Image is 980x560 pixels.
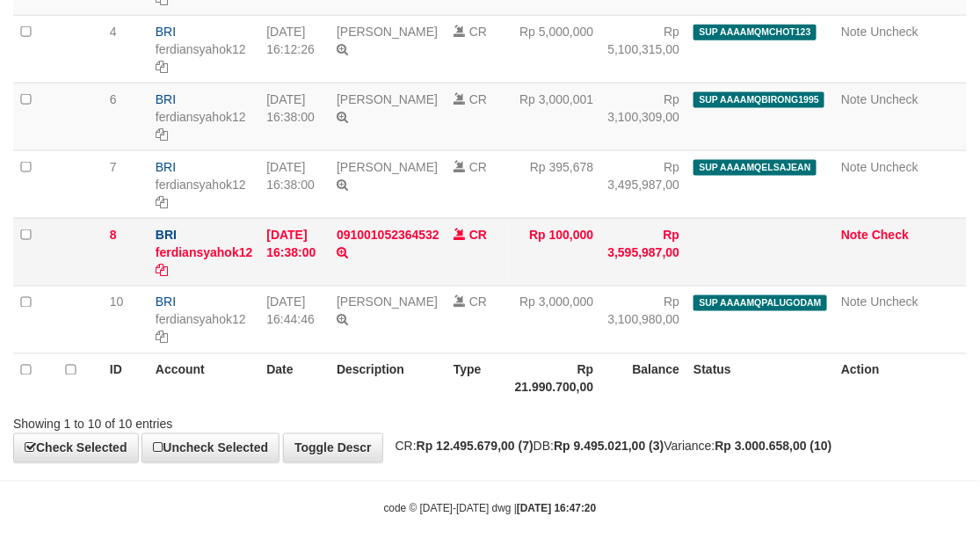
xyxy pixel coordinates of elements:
[110,25,117,39] span: 4
[693,25,817,40] span: SUP AAAAMQMCHOT123
[693,92,824,107] span: SUP AAAAMQBIRONG1995
[110,228,117,242] span: 8
[337,228,439,242] a: 091001052364532
[156,110,246,124] a: ferdiansyahok12
[156,313,246,327] a: ferdiansyahok12
[841,92,867,106] a: Note
[110,160,117,174] span: 7
[417,440,534,454] strong: Rp 12.495.679,00 (7)
[259,15,330,83] td: [DATE] 16:12:26
[156,42,246,56] a: ferdiansyahok12
[156,195,168,209] a: Copy ferdiansyahok12 to clipboard
[384,503,597,515] small: code © [DATE]-[DATE] dwg |
[686,353,834,404] th: Status
[259,83,330,150] td: [DATE] 16:38:00
[517,503,596,515] strong: [DATE] 16:47:20
[13,409,396,433] div: Showing 1 to 10 of 10 entries
[103,353,149,404] th: ID
[110,92,117,106] span: 6
[693,160,817,175] span: SUP AAAAMQELSAJEAN
[600,286,686,353] td: Rp 3,100,980,00
[841,160,867,174] a: Note
[841,228,868,242] a: Note
[156,160,176,174] span: BRI
[693,295,827,310] span: SUP AAAAMQPALUGODAM
[156,228,177,242] span: BRI
[508,150,601,218] td: Rp 395,678
[387,440,832,454] span: CR: DB: Variance:
[110,295,124,309] span: 10
[508,218,601,286] td: Rp 100,000
[149,353,260,404] th: Account
[337,160,438,174] a: [PERSON_NAME]
[600,83,686,150] td: Rp 3,100,309,00
[508,15,601,83] td: Rp 5,000,000
[469,92,487,106] span: CR
[871,92,918,106] a: Uncheck
[446,353,508,404] th: Type
[156,245,253,259] a: ferdiansyahok12
[508,83,601,150] td: Rp 3,000,001
[469,295,487,309] span: CR
[330,353,446,404] th: Description
[872,228,909,242] a: Check
[156,295,176,309] span: BRI
[283,433,383,463] a: Toggle Descr
[156,331,168,345] a: Copy ferdiansyahok12 to clipboard
[13,433,139,463] a: Check Selected
[156,178,246,192] a: ferdiansyahok12
[337,295,438,309] a: [PERSON_NAME]
[259,286,330,353] td: [DATE] 16:44:46
[469,25,487,39] span: CR
[871,160,918,174] a: Uncheck
[156,92,176,106] span: BRI
[259,150,330,218] td: [DATE] 16:38:00
[508,286,601,353] td: Rp 3,000,000
[554,440,664,454] strong: Rp 9.495.021,00 (3)
[156,25,176,39] span: BRI
[337,25,438,39] a: [PERSON_NAME]
[156,60,168,74] a: Copy ferdiansyahok12 to clipboard
[841,25,867,39] a: Note
[156,127,168,142] a: Copy ferdiansyahok12 to clipboard
[156,263,168,277] a: Copy ferdiansyahok12 to clipboard
[508,353,601,404] th: Rp 21.990.700,00
[469,228,487,242] span: CR
[469,160,487,174] span: CR
[715,440,832,454] strong: Rp 3.000.658,00 (10)
[600,150,686,218] td: Rp 3,495,987,00
[841,295,867,309] a: Note
[871,295,918,309] a: Uncheck
[337,92,438,106] a: [PERSON_NAME]
[834,353,967,404] th: Action
[259,218,330,286] td: [DATE] 16:38:00
[871,25,918,39] a: Uncheck
[600,353,686,404] th: Balance
[600,218,686,286] td: Rp 3,595,987,00
[142,433,279,463] a: Uncheck Selected
[259,353,330,404] th: Date
[600,15,686,83] td: Rp 5,100,315,00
